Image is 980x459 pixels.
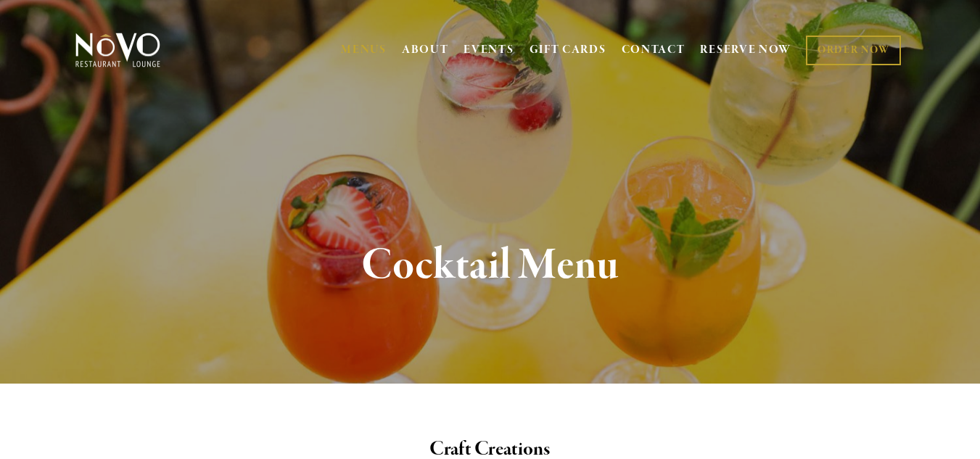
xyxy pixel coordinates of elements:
img: Novo Restaurant &amp; Lounge [73,32,163,68]
a: CONTACT [622,36,685,64]
a: MENUS [341,43,387,57]
a: ORDER NOW [806,36,901,65]
h1: Cocktail Menu [98,242,883,289]
a: ABOUT [402,43,449,57]
a: EVENTS [464,43,514,57]
a: RESERVE NOW [700,36,791,64]
a: GIFT CARDS [530,36,606,64]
